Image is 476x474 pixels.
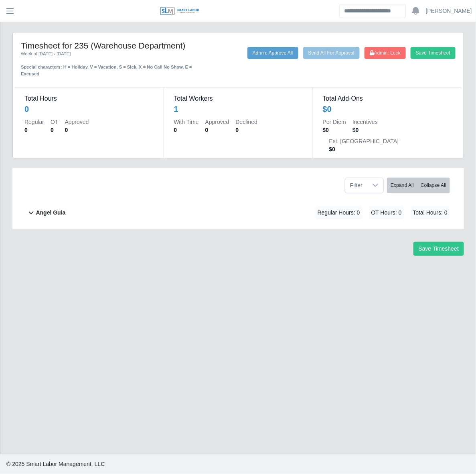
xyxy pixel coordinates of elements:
dt: Regular [24,118,44,126]
dt: Total Workers [174,94,303,103]
button: Admin: Approve All [247,47,298,59]
dd: $0 [323,126,346,134]
a: [PERSON_NAME] [426,7,472,15]
dt: Est. [GEOGRAPHIC_DATA] [329,137,399,145]
dd: $0 [352,126,378,134]
div: Week of [DATE] - [DATE] [21,51,195,57]
div: 0 [24,103,29,115]
button: Save Timesheet [413,242,464,256]
button: Save Timesheet [411,47,456,59]
dt: Declined [236,118,257,126]
b: Angel Guia [36,209,65,217]
dt: Total Add-Ons [323,94,452,103]
dd: 0 [65,126,89,134]
button: Expand All [387,178,417,193]
span: OT Hours: 0 [369,206,404,219]
dd: 0 [174,126,199,134]
span: © 2025 Smart Labor Management, LLC [6,461,105,467]
div: bulk actions [387,178,450,193]
dd: 0 [205,126,229,134]
div: Special characters: H = Holiday, V = Vacation, S = Sick, X = No Call No Show, E = Excused [21,57,195,77]
dt: Incentives [352,118,378,126]
button: Send All For Approval [303,47,360,59]
span: Admin: Lock [370,50,401,56]
dd: 0 [51,126,58,134]
dd: $0 [329,145,399,153]
dd: 0 [24,126,44,134]
dt: Per Diem [323,118,346,126]
button: Admin: Lock [365,47,406,59]
dt: Total Hours [24,94,154,103]
dd: 0 [236,126,257,134]
span: Regular Hours: 0 [315,206,363,219]
dt: With Time [174,118,199,126]
dt: Approved [205,118,229,126]
dt: OT [51,118,58,126]
img: SLM Logo [160,7,200,16]
dt: Approved [65,118,89,126]
div: 1 [174,103,178,115]
span: Total Hours: 0 [411,206,450,219]
h4: Timesheet for 235 (Warehouse Department) [21,41,195,51]
div: $0 [323,103,332,115]
span: Filter [345,178,367,193]
input: Search [339,4,406,18]
button: Collapse All [417,178,450,193]
button: Angel Guia Regular Hours: 0 OT Hours: 0 Total Hours: 0 [26,196,450,229]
